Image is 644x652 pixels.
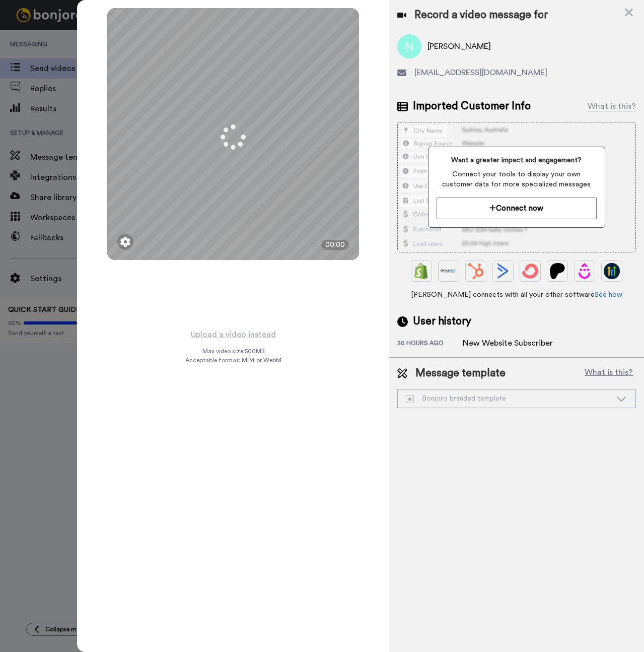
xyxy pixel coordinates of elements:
span: [EMAIL_ADDRESS][DOMAIN_NAME] [414,67,547,79]
img: Hubspot [468,263,484,279]
img: Drip [577,263,593,279]
span: Message template [415,366,506,381]
img: Shopify [413,263,430,279]
div: What is this? [588,100,636,112]
img: ConvertKit [522,263,538,279]
span: Imported Customer Info [413,99,531,114]
span: User history [413,314,471,329]
div: Bonjoro branded template [406,394,611,404]
img: demo-template.svg [406,395,414,403]
span: [PERSON_NAME] connects with all your other software [397,290,636,300]
span: Max video size: 500 MB [202,347,264,355]
button: Connect now [437,198,597,219]
img: Patreon [549,263,565,279]
span: Acceptable format: MP4 or WebM [185,356,281,364]
img: Ontraport [441,263,457,279]
a: See how [595,291,622,298]
img: ic_gear.svg [120,237,130,247]
img: ActiveCampaign [495,263,511,279]
div: New Website Subscriber [463,337,553,349]
img: GoHighLevel [604,263,620,279]
span: Connect your tools to display your own customer data for more specialized messages [437,169,597,189]
button: What is this? [582,366,636,381]
button: Upload a video instead [188,328,279,341]
div: 20 hours ago [397,339,463,349]
span: Want a greater impact and engagement? [437,155,597,165]
div: 00:00 [321,240,349,250]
